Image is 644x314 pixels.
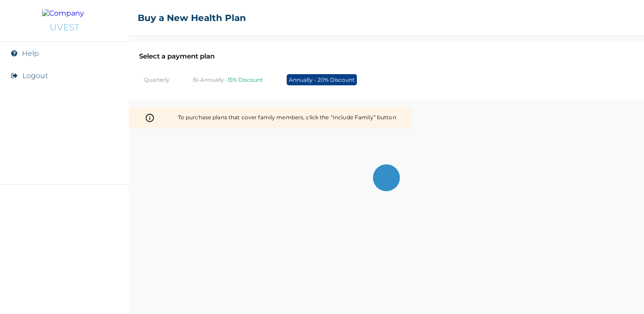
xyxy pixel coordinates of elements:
[22,49,39,58] a: Help
[228,76,263,83] span: 15% Discount
[178,110,396,126] div: To purchase plans that cover family members, click the “Include Family” button
[22,71,48,80] button: Logout
[193,76,263,83] p: Bi-Annually -
[138,13,246,23] h2: Buy a New Health Plan
[9,292,120,305] img: RelianceHMO's Logo
[144,76,169,83] p: Quarterly
[42,9,87,17] img: Company
[139,52,634,60] h2: Select a payment plan
[287,74,357,85] p: Annually - 20% Discount
[50,22,79,33] p: UVEST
